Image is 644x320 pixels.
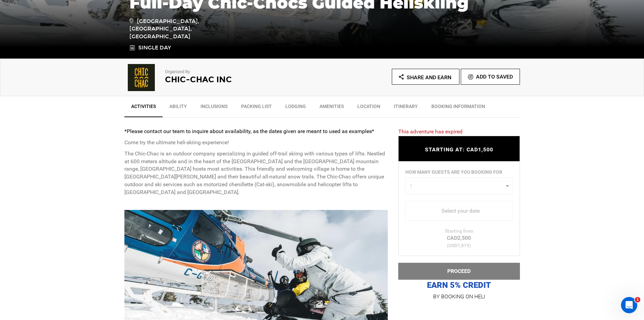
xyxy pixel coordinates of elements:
[351,100,387,116] a: Location
[163,100,194,116] a: Ability
[124,64,158,91] img: f65238830858de2c09705289c7914e29.png
[124,150,388,196] p: The Chic-Chac is an outdoor company specializing in guided off-trail skiing with various types of...
[129,17,226,41] span: [GEOGRAPHIC_DATA], [GEOGRAPHIC_DATA], [GEOGRAPHIC_DATA]
[398,263,520,280] button: PROCEED
[165,69,304,75] p: Organized By
[194,100,234,116] a: Inclusions
[124,128,374,134] strong: *Please contact our team to inquire about availability, as the dates given are meant to used as e...
[165,75,304,84] h2: Chic-Chac inc
[398,128,462,135] span: This adventure has expired
[635,297,640,302] span: 1
[621,297,637,313] iframe: Intercom live chat
[425,100,492,116] a: BOOKING INFORMATION
[279,100,313,116] a: Lodging
[124,100,163,117] a: Activities
[387,100,425,116] a: Itinerary
[234,100,279,116] a: Packing List
[138,44,171,51] span: Single Day
[313,100,351,116] a: Amenities
[476,73,513,80] span: Add To Saved
[425,146,493,153] span: STARTING AT: CAD1,500
[124,139,388,147] p: Come try the ultimate heli-skiing experience!
[398,292,520,301] p: BY BOOKING ON HELI
[407,74,451,81] span: Share and Earn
